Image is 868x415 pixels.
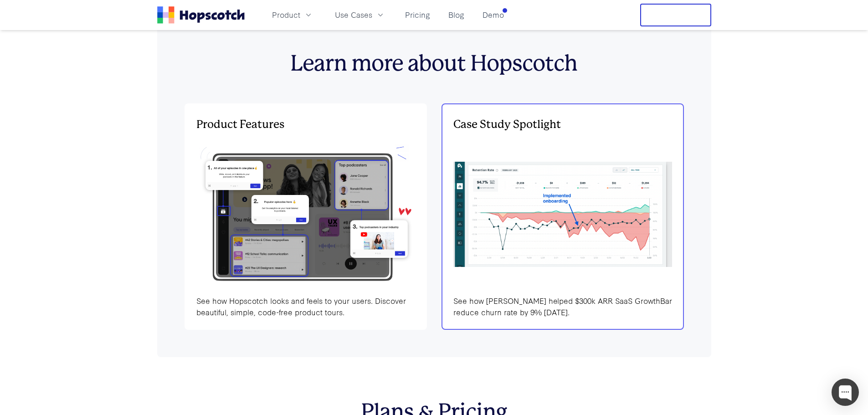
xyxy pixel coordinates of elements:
[196,295,415,318] p: See how Hopscotch looks and feels to your users. Discover beautiful, simple, code-free product to...
[445,7,468,22] a: Blog
[267,7,318,22] button: Product
[196,115,415,133] h3: Product Features
[453,295,672,318] p: See how [PERSON_NAME] helped $300k ARR SaaS GrowthBar reduce churn rate by 9% [DATE].
[185,103,427,330] a: Product FeaturesSee how Hopscotch looks and feels to your users. Discover beautiful, simple, code...
[453,162,672,266] img: Product Features
[185,51,684,77] h2: Learn more about Hopscotch
[640,4,711,26] button: Free Trial
[272,9,300,20] span: Product
[329,7,390,22] button: Use Cases
[335,9,372,20] span: Use Cases
[157,6,245,24] a: Home
[442,103,684,330] a: Case Study SpotlightSee how [PERSON_NAME] helped $300k ARR SaaS GrowthBar reduce churn rate by 9%...
[196,141,415,288] img: Product Features
[453,115,672,133] h3: Case Study Spotlight
[401,7,434,22] a: Pricing
[479,7,508,22] a: Demo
